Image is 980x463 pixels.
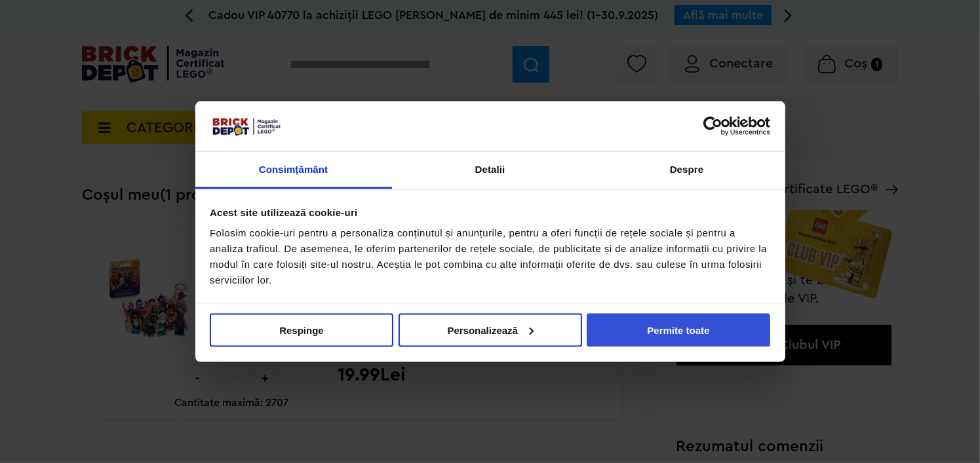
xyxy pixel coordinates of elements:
[656,116,770,136] a: Usercentrics Cookiebot - opens in a new window
[195,152,392,189] a: Consimțământ
[392,152,589,189] a: Detalii
[399,313,582,346] button: Personalizează
[210,225,770,288] div: Folosim cookie-uri pentru a personaliza conținutul și anunțurile, pentru a oferi funcții de rețel...
[210,116,282,137] img: siglă
[210,204,770,220] div: Acest site utilizează cookie-uri
[210,313,393,346] button: Respinge
[587,313,770,346] button: Permite toate
[589,152,785,189] a: Despre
